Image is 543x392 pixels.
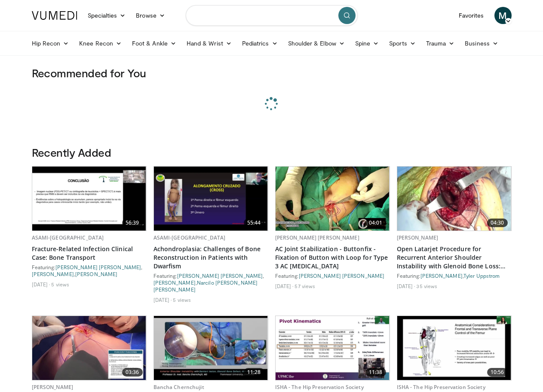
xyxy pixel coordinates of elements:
[154,316,268,380] a: 11:28
[122,219,143,227] span: 56:39
[32,271,74,277] a: [PERSON_NAME]
[384,35,421,52] a: Sports
[83,7,131,24] a: Specialties
[237,35,283,52] a: Pediatrics
[397,167,511,231] a: 04:30
[397,283,415,289] li: [DATE]
[27,35,74,52] a: Hip Recon
[32,167,146,231] a: 56:39
[454,7,489,24] a: Favorites
[244,368,264,377] span: 11:28
[131,7,170,24] a: Browse
[283,35,350,52] a: Shoulder & Elbow
[153,280,196,286] a: [PERSON_NAME]
[154,316,268,380] img: 12bfd8a1-61c9-4857-9f26-c8a25e8997c8.620x360_q85_upscale.jpg
[154,167,268,231] a: 55:44
[463,273,500,279] a: Tyler Uppstrom
[397,316,511,380] img: 292c1307-4274-4cce-a4ae-b6cd8cf7e8aa.620x360_q85_upscale.jpg
[122,368,143,377] span: 03:36
[55,264,141,270] a: [PERSON_NAME] [PERSON_NAME]
[275,272,390,279] div: Featuring:
[32,316,146,380] img: 48f6f21f-43ea-44b1-a4e1-5668875d038e.620x360_q85_upscale.jpg
[153,383,204,391] a: Bancha Chernchujit
[32,281,50,288] li: [DATE]
[51,281,69,288] li: 5 views
[153,245,268,270] a: Achondroplasia: Challenges of Bone Reconstruction in Patients with Dwarfism
[350,35,384,52] a: Spine
[153,234,226,241] a: ASAMI-[GEOGRAPHIC_DATA]
[397,272,512,279] div: Featuring: ,
[276,316,390,380] img: 6da35c9a-c555-4f75-a3af-495e0ca8239f.620x360_q85_upscale.jpg
[32,316,146,380] a: 03:36
[397,316,511,380] a: 10:56
[32,264,147,277] div: Featuring: , ,
[365,219,386,227] span: 04:01
[460,35,503,52] a: Business
[32,66,512,80] h3: Recommended for You
[181,35,237,52] a: Hand & Wrist
[127,35,181,52] a: Foot & Ankle
[299,273,385,279] a: [PERSON_NAME] [PERSON_NAME]
[295,283,315,289] li: 57 views
[244,219,264,227] span: 55:44
[275,234,359,241] a: [PERSON_NAME] [PERSON_NAME]
[494,7,512,24] a: M
[397,167,511,231] img: 2b2da37e-a9b6-423e-b87e-b89ec568d167.620x360_q85_upscale.jpg
[487,368,508,377] span: 10:56
[487,219,508,227] span: 04:30
[74,35,127,52] a: Knee Recon
[420,273,463,279] a: [PERSON_NAME]
[32,383,74,391] a: [PERSON_NAME]
[32,245,147,262] a: Fracture-Related Infection Clinical Case: Bone Transport
[32,146,512,159] h3: Recently Added
[275,283,294,289] li: [DATE]
[177,273,263,279] a: [PERSON_NAME] [PERSON_NAME]
[276,167,390,231] a: 04:01
[276,167,390,231] img: c2f644dc-a967-485d-903d-283ce6bc3929.620x360_q85_upscale.jpg
[153,296,172,303] li: [DATE]
[365,368,386,377] span: 11:38
[275,245,390,270] a: AC Joint Stabilization - Buttonfix - Fixation of Button with Loop for Type 3 AC [MEDICAL_DATA]
[276,316,390,380] a: 11:38
[397,383,485,391] a: ISHA - The Hip Preservation Society
[397,234,439,241] a: [PERSON_NAME]
[153,280,258,292] a: Narcilo [PERSON_NAME] [PERSON_NAME]
[397,245,512,270] a: Open Latarjet Procedure for Recurrent Anterior Shoulder Instability with Glenoid Bone Loss: Techn...
[173,296,191,303] li: 5 views
[421,35,460,52] a: Trauma
[75,271,117,277] a: [PERSON_NAME]
[186,5,358,26] input: Search topics, interventions
[416,283,437,289] li: 35 views
[275,383,364,391] a: ISHA - The Hip Preservation Society
[32,11,77,20] img: VuMedi Logo
[153,272,268,293] div: Featuring: , ,
[32,167,146,231] img: 7827b68c-edda-4073-a757-b2e2fb0a5246.620x360_q85_upscale.jpg
[32,234,104,241] a: ASAMI-[GEOGRAPHIC_DATA]
[154,167,268,231] img: 4f2bc282-22c3-41e7-a3f0-d3b33e5d5e41.620x360_q85_upscale.jpg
